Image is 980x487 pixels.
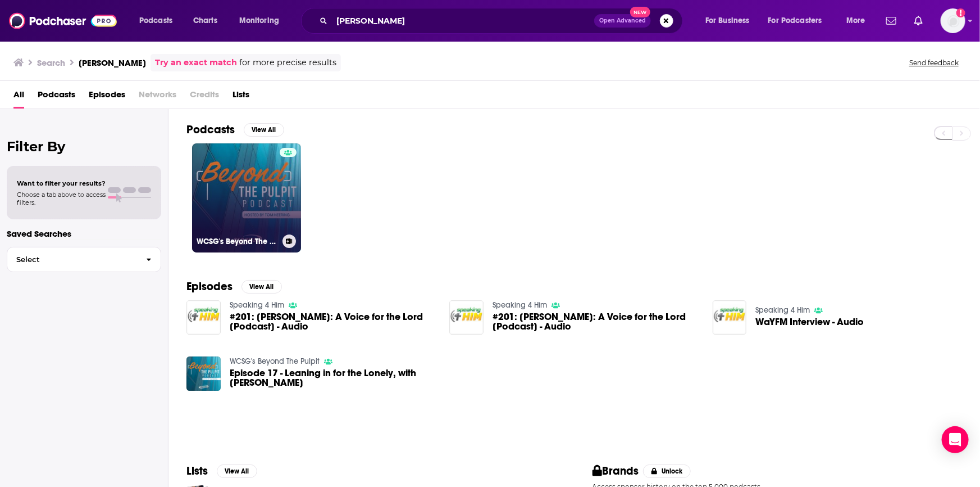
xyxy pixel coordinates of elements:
[197,237,278,246] h3: WCSG's Beyond The Pulpit
[755,305,810,315] a: Speaking 4 Him
[79,57,146,68] h3: [PERSON_NAME]
[230,312,436,331] span: #201: [PERSON_NAME]: A Voice for the Lord [Podcast] - Audio
[942,426,969,453] div: Open Intercom Messenger
[594,14,651,28] button: Open AdvancedNew
[186,279,282,294] a: EpisodesView All
[37,57,65,68] h3: Search
[838,12,879,30] button: open menu
[910,11,927,30] a: Show notifications dropdown
[599,18,646,24] span: Open Advanced
[956,8,965,17] svg: Add a profile image
[17,179,106,187] span: Want to filter your results?
[630,7,650,17] span: New
[643,465,691,478] button: Unlock
[493,300,547,310] a: Speaking 4 Him
[192,143,301,252] a: WCSG's Beyond The Pulpit
[186,300,221,335] img: #201: Tom Neering: A Voice for the Lord [Podcast] - Audio
[186,357,221,391] img: Episode 17 - Leaning in for the Lonely, with Becky Harling
[755,317,864,327] a: WaYFM Interview - Audio
[7,247,161,272] button: Select
[7,256,137,263] span: Select
[155,56,237,69] a: Try an exact match
[230,312,436,331] a: #201: Tom Neering: A Voice for the Lord [Podcast] - Audio
[230,368,436,387] span: Episode 17 - Leaning in for the Lonely, with [PERSON_NAME]
[239,56,336,69] span: for more precise results
[882,11,901,30] a: Show notifications dropdown
[13,85,24,109] a: All
[186,464,257,478] a: ListsView All
[186,12,224,30] a: Charts
[186,464,208,478] h2: Lists
[941,8,965,33] img: User Profile
[592,464,639,478] h2: Brands
[230,357,320,366] a: WCSG's Beyond The Pulpit
[244,123,284,137] button: View All
[230,368,436,387] a: Episode 17 - Leaning in for the Lonely, with Becky Harling
[239,13,279,29] span: Monitoring
[231,12,294,30] button: open menu
[190,85,219,109] span: Credits
[493,312,699,331] a: #201: Tom Neering: A Voice for the Lord [Podcast] - Audio
[17,191,106,206] span: Choose a tab above to access filters.
[713,300,747,335] img: WaYFM Interview - Audio
[186,123,235,137] h2: Podcasts
[761,12,838,30] button: open menu
[312,8,694,34] div: Search podcasts, credits, & more...
[89,85,125,109] a: Episodes
[193,13,217,29] span: Charts
[846,13,865,29] span: More
[38,85,75,109] a: Podcasts
[7,228,161,239] p: Saved Searches
[186,279,233,294] h2: Episodes
[698,12,764,30] button: open menu
[768,13,822,29] span: For Podcasters
[186,123,284,137] a: PodcastsView All
[705,13,750,29] span: For Business
[332,12,594,30] input: Search podcasts, credits, & more...
[131,12,187,30] button: open menu
[493,312,699,331] span: #201: [PERSON_NAME]: A Voice for the Lord [Podcast] - Audio
[941,8,965,33] button: Show profile menu
[7,138,161,155] h2: Filter By
[139,85,176,109] span: Networks
[217,465,257,478] button: View All
[233,85,249,109] a: Lists
[449,300,484,335] img: #201: Tom Neering: A Voice for the Lord [Podcast] - Audio
[230,300,284,310] a: Speaking 4 Him
[9,10,117,31] img: Podchaser - Follow, Share and Rate Podcasts
[241,280,282,294] button: View All
[941,8,965,33] span: Logged in as BenLaurro
[139,13,172,29] span: Podcasts
[906,58,962,67] button: Send feedback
